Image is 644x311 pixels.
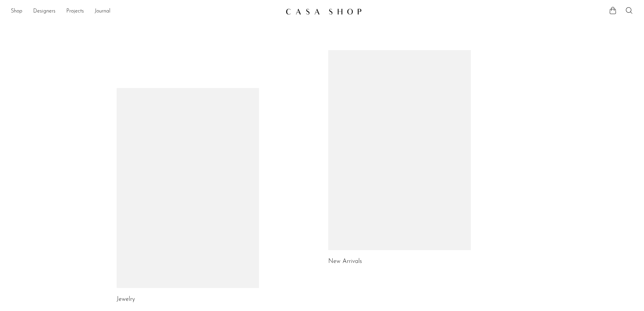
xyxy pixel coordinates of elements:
[95,7,111,16] a: Journal
[66,7,84,16] a: Projects
[11,7,22,16] a: Shop
[328,259,362,265] a: New Arrivals
[117,296,135,303] a: Jewelry
[33,7,55,16] a: Designers
[11,6,280,17] nav: Desktop navigation
[11,6,280,17] ul: NEW HEADER MENU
